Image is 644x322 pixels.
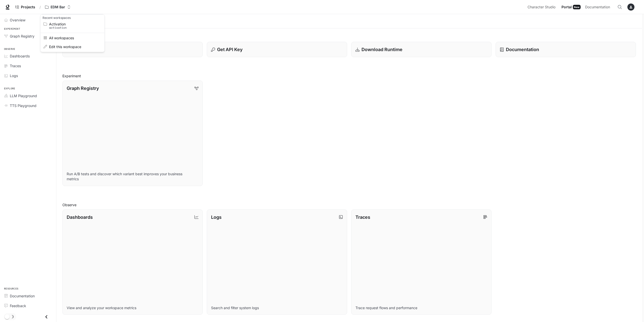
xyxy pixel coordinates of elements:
[49,36,94,40] span: All workspaces
[42,34,103,42] a: All workspaces
[49,22,94,26] span: Activation
[42,43,103,51] a: All workspaces
[49,45,94,49] span: Edit this workspace
[49,26,94,29] p: activation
